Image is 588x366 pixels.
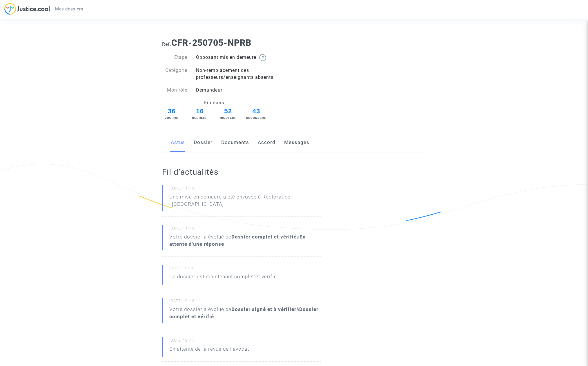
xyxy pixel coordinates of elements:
div: Demandeur [192,87,294,94]
div: Etape [158,54,192,61]
p: Ce dossier est maintenant complet et vérifié [169,273,277,283]
b: Dossier signé et à vérifier [231,306,296,312]
b: Dossier complet et vérifié [169,306,318,319]
img: help.svg [259,54,266,61]
div: Votre dossier a évolué de à [169,306,321,320]
small: [DATE] 11h19 [169,186,321,193]
small: [DATE] 10h18 [169,298,321,306]
span: 43 [246,106,267,116]
h2: Fil d’actualités [162,167,321,177]
p: En attente de la revue de l'avocat [169,345,249,356]
a: Actus [171,133,185,152]
span: Ref. [162,41,171,47]
div: Minute(s) [218,116,239,120]
small: [DATE] 10h18 [169,265,321,273]
a: Accord [258,133,275,152]
b: En attente d'une réponse [169,234,306,247]
span: Mes dossiers [55,6,83,12]
div: Catégorie [158,67,192,81]
img: jc-logo.svg [4,3,50,15]
small: [DATE] 11h19 [169,226,321,233]
a: Mes dossiers [50,5,88,13]
div: Jour(s) [161,116,182,120]
b: CFR-250705-NPRB [171,38,251,48]
div: Non-remplacement des professeurs/enseignants absents [192,67,294,81]
small: [DATE] 18h17 [169,338,321,345]
div: Votre dossier a évolué de à [169,233,321,248]
div: Fin dans [158,99,271,106]
span: 52 [218,106,239,116]
div: Mon rôle [158,87,192,94]
b: Dossier complet et vérifié [231,234,297,240]
div: Heure(s) [190,116,210,120]
div: Opposant mis en demeure [192,54,294,61]
a: Messages [284,133,309,152]
span: 16 [190,106,210,116]
span: 36 [161,106,182,116]
a: Documents [221,133,249,152]
a: Dossier [194,133,213,152]
p: Une mise en demeure a été envoyée à Rectorat de l'[GEOGRAPHIC_DATA] [169,193,321,211]
div: Seconde(s) [246,116,267,120]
